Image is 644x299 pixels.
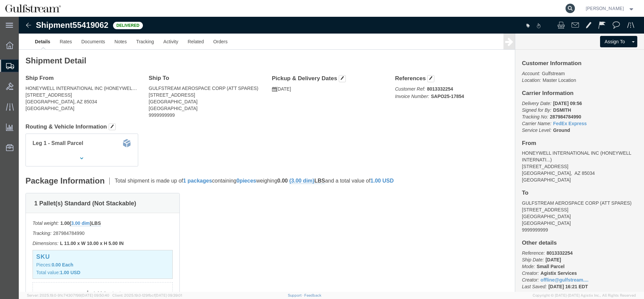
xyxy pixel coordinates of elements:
[19,17,644,292] iframe: FS Legacy Container
[112,293,182,297] span: Client: 2025.19.0-129fbcf
[304,293,321,297] a: Feedback
[5,3,61,13] img: logo
[533,293,636,298] span: Copyright © [DATE]-[DATE] Agistix Inc., All Rights Reserved
[155,293,182,297] span: [DATE] 09:39:01
[288,293,305,297] a: Support
[81,293,109,297] span: [DATE] 09:50:40
[27,293,109,297] span: Server: 2025.19.0-91c74307f99
[586,5,624,12] span: Jene Middleton
[585,4,635,12] button: [PERSON_NAME]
